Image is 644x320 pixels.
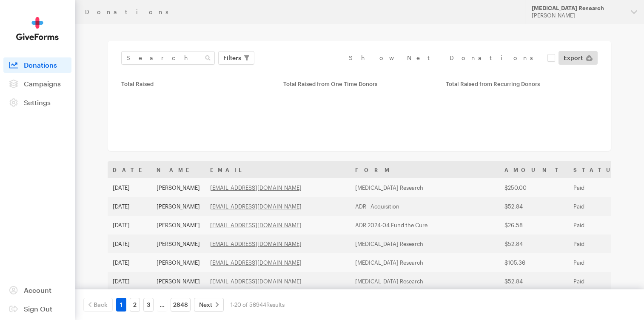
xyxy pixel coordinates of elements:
span: Settings [24,98,51,106]
div: Total Raised from One Time Donors [283,80,435,87]
td: Paid [568,197,631,216]
td: ADR - Acquisition [350,197,499,216]
span: Next [199,300,212,310]
a: [EMAIL_ADDRESS][DOMAIN_NAME] [210,240,302,247]
a: 2 [130,298,140,311]
div: [MEDICAL_DATA] Research [532,5,624,12]
th: Name [151,161,205,178]
td: $52.84 [499,272,568,291]
div: 1-20 of 56944 [231,298,285,311]
td: Paid [568,253,631,272]
a: Account [3,283,71,298]
td: [PERSON_NAME] [151,253,205,272]
a: Donations [3,57,71,73]
td: [DATE] [108,253,151,272]
a: [EMAIL_ADDRESS][DOMAIN_NAME] [210,278,302,285]
a: Settings [3,95,71,110]
td: Paid [568,178,631,197]
span: Filters [223,53,241,63]
td: [PERSON_NAME] [151,272,205,291]
td: $105.36 [499,253,568,272]
img: GiveForms [16,17,59,40]
td: ADR 2024-04 Fund the Cure [350,216,499,234]
input: Search Name & Email [121,51,215,65]
a: Sign Out [3,301,71,317]
span: Donations [24,61,57,69]
a: 3 [143,298,154,311]
a: [EMAIL_ADDRESS][DOMAIN_NAME] [210,222,302,229]
td: [DATE] [108,178,151,197]
a: Export [559,51,598,65]
span: Export [564,53,583,63]
div: [PERSON_NAME] [532,12,624,19]
td: $26.58 [499,216,568,234]
th: Status [568,161,631,178]
td: $250.00 [499,178,568,197]
td: Paid [568,234,631,253]
button: Filters [218,51,254,65]
th: Email [205,161,350,178]
td: [PERSON_NAME] [151,234,205,253]
th: Date [108,161,151,178]
a: Campaigns [3,76,71,91]
a: [EMAIL_ADDRESS][DOMAIN_NAME] [210,184,302,191]
td: [PERSON_NAME] [151,178,205,197]
td: [DATE] [108,197,151,216]
span: Campaigns [24,80,61,88]
th: Amount [499,161,568,178]
td: [MEDICAL_DATA] Research [350,178,499,197]
td: [MEDICAL_DATA] Research [350,253,499,272]
div: Total Raised [121,80,273,87]
td: $52.84 [499,197,568,216]
td: [MEDICAL_DATA] Research [350,272,499,291]
div: Total Raised from Recurring Donors [446,80,598,87]
span: Results [266,301,285,308]
td: [DATE] [108,234,151,253]
span: Sign Out [24,305,52,313]
a: [EMAIL_ADDRESS][DOMAIN_NAME] [210,203,302,210]
td: [PERSON_NAME] [151,216,205,234]
td: $52.84 [499,234,568,253]
a: Next [194,298,224,311]
td: [DATE] [108,216,151,234]
td: Paid [568,216,631,234]
th: Form [350,161,499,178]
a: [EMAIL_ADDRESS][DOMAIN_NAME] [210,259,302,266]
a: 2848 [171,298,191,311]
td: [PERSON_NAME] [151,197,205,216]
td: Paid [568,272,631,291]
span: Account [24,286,51,294]
td: [DATE] [108,272,151,291]
td: [MEDICAL_DATA] Research [350,234,499,253]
